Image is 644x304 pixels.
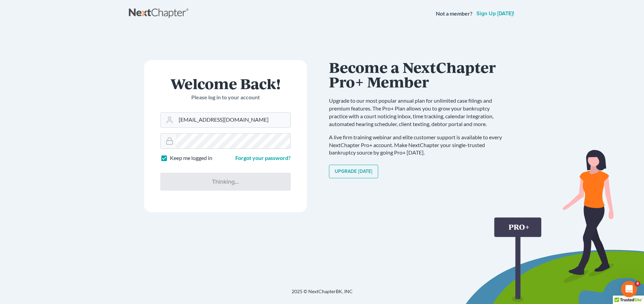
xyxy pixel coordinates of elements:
span: 4 [635,281,640,286]
a: Forgot your password? [235,155,291,161]
input: Email Address [176,113,290,127]
strong: Not a member? [436,10,472,18]
a: Upgrade [DATE] [329,165,378,178]
p: Upgrade to our most popular annual plan for unlimited case filings and premium features. The Pro+... [329,97,509,128]
iframe: Intercom live chat [621,281,637,297]
p: Please log in to your account [160,94,291,101]
label: Keep me logged in [170,154,212,162]
p: A live firm training webinar and elite customer support is available to every NextChapter Pro+ ac... [329,134,509,157]
h1: Become a NextChapter Pro+ Member [329,60,509,89]
div: 2025 © NextChapterBK, INC [129,288,515,300]
input: Thinking... [160,173,291,190]
a: Sign up [DATE]! [475,11,515,16]
h1: Welcome Back! [160,76,291,91]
